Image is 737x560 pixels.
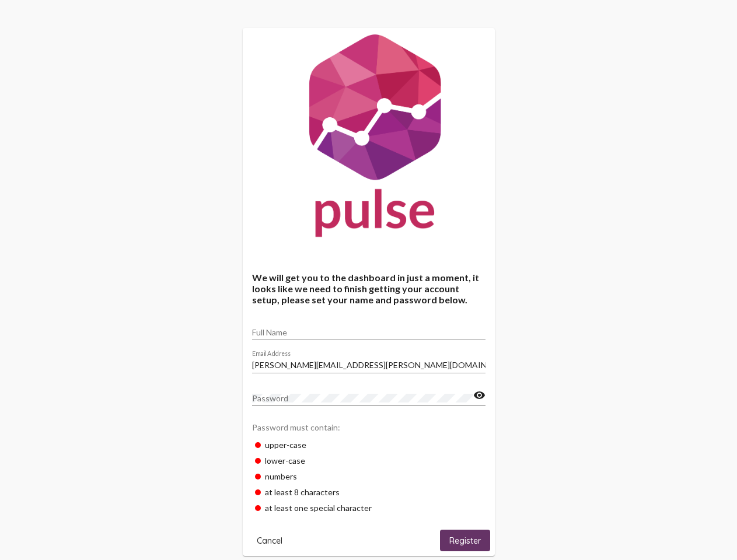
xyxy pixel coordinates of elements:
[257,535,282,546] span: Cancel
[247,530,292,551] button: Cancel
[252,416,485,437] div: Password must contain:
[252,272,485,305] h4: We will get you to the dashboard in just a moment, it looks like we need to finish getting your a...
[440,530,490,551] button: Register
[252,484,485,500] div: at least 8 characters
[252,500,485,516] div: at least one special character
[473,388,485,402] mat-icon: visibility
[252,453,485,468] div: lower-case
[449,535,481,546] span: Register
[252,468,485,484] div: numbers
[252,437,485,453] div: upper-case
[243,28,495,249] img: Pulse For Good Logo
